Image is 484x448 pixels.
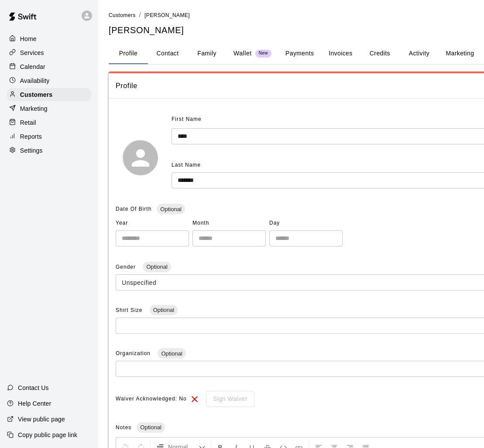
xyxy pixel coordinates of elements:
p: Home [20,34,37,43]
a: Reports [7,130,91,143]
a: Customers [109,11,136,18]
span: Last Name [172,162,201,168]
p: Copy public page link [18,431,77,439]
a: Availability [7,74,91,87]
span: New [255,51,271,56]
span: Date Of Birth [116,206,151,212]
p: Availability [20,76,50,85]
a: Marketing [7,102,91,115]
button: Activity [399,43,439,64]
span: Optional [137,424,165,431]
p: Retail [20,118,36,127]
a: Home [7,32,91,45]
p: View public page [18,415,65,424]
span: Year [116,216,189,230]
span: Waiver Acknowledged: No [116,392,187,406]
button: Profile [109,43,148,64]
button: Family [187,43,227,64]
span: Customers [109,12,136,18]
p: Help Center [18,399,51,408]
span: [PERSON_NAME] [144,12,190,18]
span: Optional [157,206,185,212]
p: Wallet [233,49,252,58]
a: Services [7,46,91,59]
span: Optional [143,263,171,270]
button: Marketing [439,43,481,64]
p: Settings [20,146,43,155]
a: Retail [7,116,91,129]
button: Contact [148,43,187,64]
a: Calendar [7,60,91,73]
span: Shirt Size [116,307,144,313]
p: Calendar [20,62,45,71]
button: Payments [278,43,321,64]
li: / [139,10,141,20]
button: Invoices [321,43,360,64]
span: Optional [158,350,185,357]
span: Day [269,216,343,230]
span: Gender [116,264,137,270]
p: Reports [20,132,42,141]
p: Contact Us [18,383,49,392]
a: Settings [7,144,91,157]
span: Organization [116,350,152,356]
button: Credits [360,43,399,64]
div: To sign waivers in admin, this feature must be enabled in general settings [200,391,254,407]
a: Customers [7,88,91,101]
span: Notes [116,424,131,431]
p: Marketing [20,104,48,113]
p: Customers [20,90,52,99]
p: Services [20,48,44,57]
span: Optional [150,307,178,313]
span: Month [192,216,266,230]
span: First Name [172,113,202,127]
